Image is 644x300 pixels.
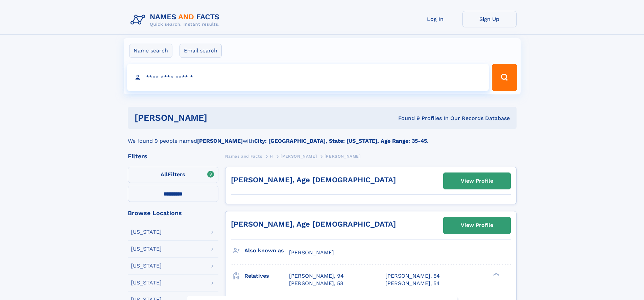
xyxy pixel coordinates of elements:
[128,210,218,216] div: Browse Locations
[325,154,361,159] span: [PERSON_NAME]
[127,64,489,91] input: search input
[129,44,172,58] label: Name search
[128,11,225,29] img: Logo Names and Facts
[281,154,317,159] span: [PERSON_NAME]
[161,171,168,178] span: All
[128,167,218,183] label: Filters
[244,245,289,256] h3: Also known as
[128,129,517,145] div: We found 9 people named with .
[244,270,289,282] h3: Relatives
[131,246,162,252] div: [US_STATE]
[231,176,396,184] a: [PERSON_NAME], Age [DEMOGRAPHIC_DATA]
[492,272,500,276] div: ❯
[281,152,317,160] a: [PERSON_NAME]
[197,138,243,144] b: [PERSON_NAME]
[254,138,427,144] b: City: [GEOGRAPHIC_DATA], State: [US_STATE], Age Range: 35-45
[135,114,303,122] h1: [PERSON_NAME]
[462,11,517,27] a: Sign Up
[289,280,343,287] a: [PERSON_NAME], 58
[408,11,462,27] a: Log In
[289,272,344,280] a: [PERSON_NAME], 94
[461,217,493,233] div: View Profile
[492,64,517,91] button: Search Button
[270,154,273,159] span: H
[303,115,510,122] div: Found 9 Profiles In Our Records Database
[461,173,493,189] div: View Profile
[385,280,440,287] a: [PERSON_NAME], 54
[225,152,262,160] a: Names and Facts
[231,220,396,228] a: [PERSON_NAME], Age [DEMOGRAPHIC_DATA]
[180,44,222,58] label: Email search
[131,263,162,269] div: [US_STATE]
[270,152,273,160] a: H
[444,173,510,189] a: View Profile
[289,249,334,256] span: [PERSON_NAME]
[444,217,510,233] a: View Profile
[131,280,162,285] div: [US_STATE]
[128,153,218,159] div: Filters
[131,229,162,235] div: [US_STATE]
[385,272,440,280] a: [PERSON_NAME], 54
